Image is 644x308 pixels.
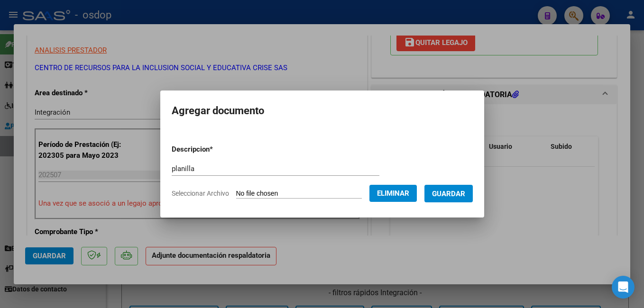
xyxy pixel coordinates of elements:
[172,102,473,120] h2: Agregar documento
[424,185,473,202] button: Guardar
[172,190,229,197] span: Seleccionar Archivo
[432,190,465,198] span: Guardar
[612,276,635,299] div: Open Intercom Messenger
[172,144,262,155] p: Descripcion
[377,189,409,198] span: Eliminar
[369,185,417,202] button: Eliminar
